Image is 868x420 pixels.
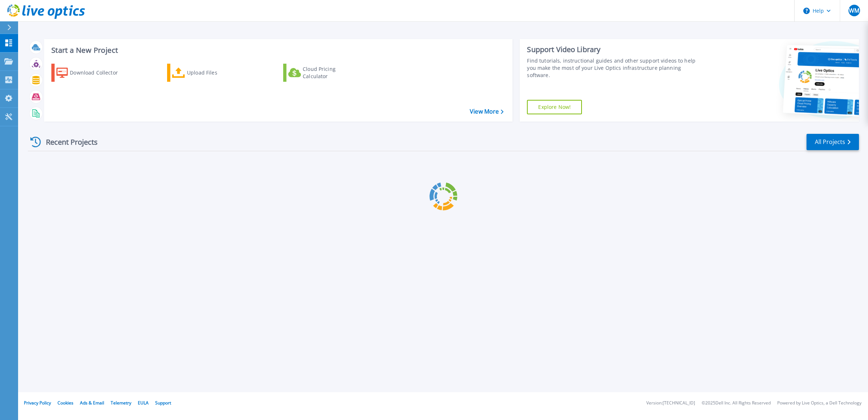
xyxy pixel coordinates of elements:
[155,400,171,406] a: Support
[24,400,51,406] a: Privacy Policy
[807,134,859,150] a: All Projects
[646,401,695,406] li: Version: [TECHNICAL_ID]
[283,64,364,82] a: Cloud Pricing Calculator
[777,401,861,406] li: Powered by Live Optics, a Dell Technology
[111,400,131,406] a: Telemetry
[303,65,361,80] div: Cloud Pricing Calculator
[138,400,149,406] a: EULA
[167,64,248,82] a: Upload Files
[470,108,503,115] a: View More
[51,46,503,54] h3: Start a New Project
[80,400,104,406] a: Ads & Email
[527,100,582,114] a: Explore Now!
[70,65,128,80] div: Download Collector
[702,401,771,406] li: © 2025 Dell Inc. All Rights Reserved
[58,400,73,406] a: Cookies
[28,133,107,151] div: Recent Projects
[527,45,702,54] div: Support Video Library
[51,64,132,82] a: Download Collector
[849,8,859,13] span: WM
[527,57,702,79] div: Find tutorials, instructional guides and other support videos to help you make the most of your L...
[187,65,245,80] div: Upload Files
